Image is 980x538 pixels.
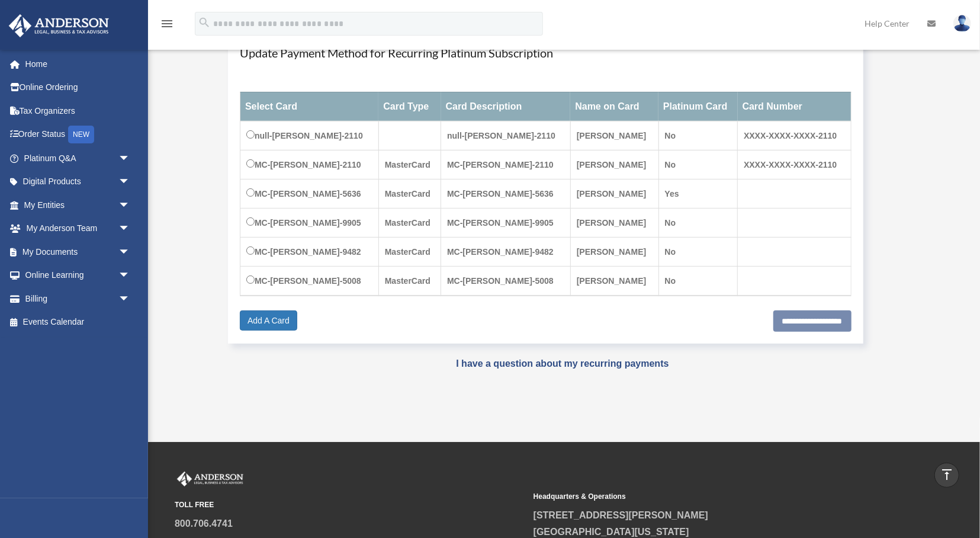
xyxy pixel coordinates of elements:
[570,150,658,179] td: [PERSON_NAME]
[441,92,571,121] th: Card Description
[240,150,379,179] td: MC-[PERSON_NAME]-2110
[118,264,142,288] span: arrow_drop_down
[441,208,571,237] td: MC-[PERSON_NAME]-9905
[68,126,94,143] div: NEW
[570,237,658,266] td: [PERSON_NAME]
[175,499,525,511] small: TOLL FREE
[658,208,738,237] td: No
[378,237,441,266] td: MasterCard
[570,179,658,208] td: [PERSON_NAME]
[934,463,959,488] a: vertical_align_top
[160,21,174,31] a: menu
[8,170,148,194] a: Digital Productsarrow_drop_down
[118,170,142,194] span: arrow_drop_down
[738,92,851,121] th: Card Number
[118,217,142,241] span: arrow_drop_down
[658,92,738,121] th: Platinum Card
[8,310,148,334] a: Events Calendar
[570,92,658,121] th: Name on Card
[534,527,689,537] a: [GEOGRAPHIC_DATA][US_STATE]
[441,150,571,179] td: MC-[PERSON_NAME]-2110
[738,121,851,150] td: XXXX-XXXX-XXXX-2110
[658,266,738,296] td: No
[240,237,379,266] td: MC-[PERSON_NAME]-9482
[456,358,669,369] a: I have a question about my recurring payments
[441,266,571,296] td: MC-[PERSON_NAME]-5008
[378,179,441,208] td: MasterCard
[658,179,738,208] td: Yes
[378,150,441,179] td: MasterCard
[8,287,148,310] a: Billingarrow_drop_down
[8,52,148,76] a: Home
[240,92,379,121] th: Select Card
[118,240,142,264] span: arrow_drop_down
[8,123,148,147] a: Order StatusNEW
[378,92,441,121] th: Card Type
[175,472,246,487] img: Anderson Advisors Platinum Portal
[953,15,971,32] img: User Pic
[570,121,658,150] td: [PERSON_NAME]
[658,121,738,150] td: No
[240,208,379,237] td: MC-[PERSON_NAME]-9905
[160,17,174,31] i: menu
[378,266,441,296] td: MasterCard
[198,16,211,29] i: search
[8,217,148,241] a: My Anderson Teamarrow_drop_down
[240,179,379,208] td: MC-[PERSON_NAME]-5636
[441,121,571,150] td: null-[PERSON_NAME]-2110
[441,179,571,208] td: MC-[PERSON_NAME]-5636
[5,14,113,37] img: Anderson Advisors Platinum Portal
[534,491,884,503] small: Headquarters & Operations
[441,237,571,266] td: MC-[PERSON_NAME]-9482
[8,240,148,264] a: My Documentsarrow_drop_down
[240,121,379,150] td: null-[PERSON_NAME]-2110
[8,264,148,287] a: Online Learningarrow_drop_down
[175,518,233,529] a: 800.706.4741
[240,310,297,331] a: Add A Card
[8,146,148,170] a: Platinum Q&Aarrow_drop_down
[570,266,658,296] td: [PERSON_NAME]
[658,237,738,266] td: No
[658,150,738,179] td: No
[118,146,142,171] span: arrow_drop_down
[118,193,142,217] span: arrow_drop_down
[240,44,852,61] h4: Update Payment Method for Recurring Platinum Subscription
[378,208,441,237] td: MasterCard
[534,510,708,520] a: [STREET_ADDRESS][PERSON_NAME]
[8,99,148,123] a: Tax Organizers
[738,150,851,179] td: XXXX-XXXX-XXXX-2110
[940,467,954,482] i: vertical_align_top
[8,193,148,217] a: My Entitiesarrow_drop_down
[570,208,658,237] td: [PERSON_NAME]
[118,287,142,311] span: arrow_drop_down
[8,76,148,100] a: Online Ordering
[240,266,379,296] td: MC-[PERSON_NAME]-5008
